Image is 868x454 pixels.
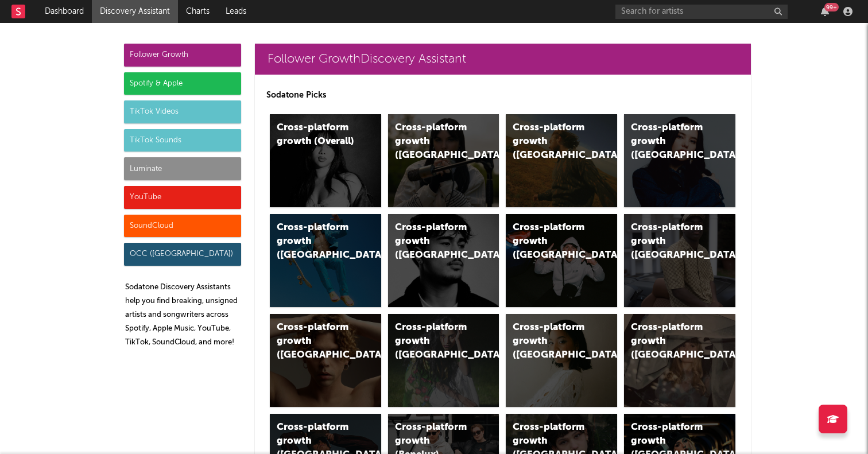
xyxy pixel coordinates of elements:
p: Sodatone Discovery Assistants help you find breaking, unsigned artists and songwriters across Spo... [125,281,241,350]
div: Cross-platform growth ([GEOGRAPHIC_DATA]) [631,221,709,262]
a: Cross-platform growth ([GEOGRAPHIC_DATA]) [624,214,735,307]
a: Cross-platform growth ([GEOGRAPHIC_DATA]) [270,214,381,307]
div: SoundCloud [124,215,241,238]
div: Cross-platform growth ([GEOGRAPHIC_DATA]) [513,321,591,362]
a: Cross-platform growth ([GEOGRAPHIC_DATA]/GSA) [506,214,617,307]
div: Cross-platform growth (Overall) [277,121,355,149]
button: 99+ [821,7,829,16]
p: Sodatone Picks [266,88,739,102]
div: Cross-platform growth ([GEOGRAPHIC_DATA]) [395,321,473,362]
div: TikTok Videos [124,100,241,123]
div: Cross-platform growth ([GEOGRAPHIC_DATA]) [513,121,591,162]
div: OCC ([GEOGRAPHIC_DATA]) [124,243,241,266]
a: Cross-platform growth ([GEOGRAPHIC_DATA]) [270,314,381,407]
div: Cross-platform growth ([GEOGRAPHIC_DATA]) [631,121,709,162]
a: Cross-platform growth (Overall) [270,114,381,207]
a: Cross-platform growth ([GEOGRAPHIC_DATA]) [624,114,735,207]
div: YouTube [124,186,241,209]
a: Cross-platform growth ([GEOGRAPHIC_DATA]) [506,314,617,407]
a: Cross-platform growth ([GEOGRAPHIC_DATA]) [506,114,617,207]
a: Follower GrowthDiscovery Assistant [255,44,751,75]
div: TikTok Sounds [124,129,241,152]
a: Cross-platform growth ([GEOGRAPHIC_DATA]) [388,314,499,407]
div: 99 + [824,3,839,11]
div: Luminate [124,157,241,180]
div: Cross-platform growth ([GEOGRAPHIC_DATA]) [631,321,709,362]
div: Cross-platform growth ([GEOGRAPHIC_DATA]) [395,221,473,262]
div: Cross-platform growth ([GEOGRAPHIC_DATA]/GSA) [513,221,591,262]
div: Spotify & Apple [124,72,241,95]
div: Cross-platform growth ([GEOGRAPHIC_DATA]) [277,321,355,362]
div: Cross-platform growth ([GEOGRAPHIC_DATA]) [277,221,355,262]
a: Cross-platform growth ([GEOGRAPHIC_DATA]) [388,114,499,207]
a: Cross-platform growth ([GEOGRAPHIC_DATA]) [388,214,499,307]
a: Cross-platform growth ([GEOGRAPHIC_DATA]) [624,314,735,407]
input: Search for artists [615,5,788,19]
div: Cross-platform growth ([GEOGRAPHIC_DATA]) [395,121,473,162]
div: Follower Growth [124,44,241,67]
